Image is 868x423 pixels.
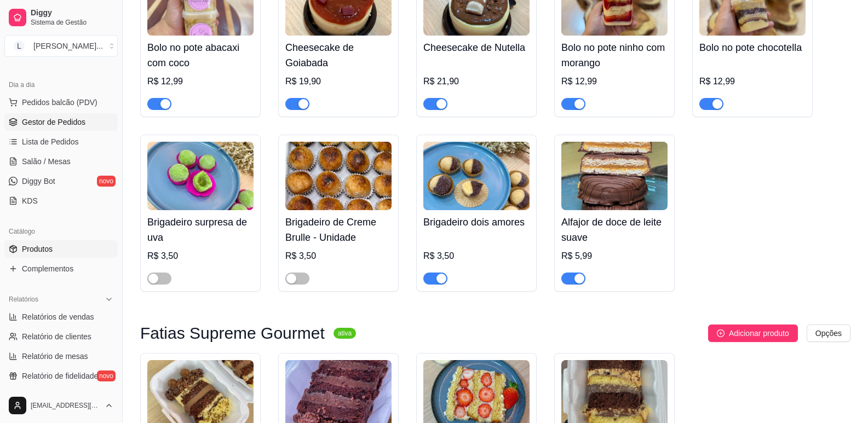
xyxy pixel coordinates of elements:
[4,133,118,150] a: Lista de Pedidos
[22,263,73,274] span: Complementos
[699,40,806,55] h4: Bolo no pote chocotella
[147,250,254,263] div: R$ 3,50
[423,215,530,230] h4: Brigadeiro dois amores
[708,325,798,342] button: Adicionar produto
[22,97,97,108] span: Pedidos balcão (PDV)
[22,195,38,206] span: KDS
[22,117,85,128] span: Gestor de Pedidos
[4,308,118,326] a: Relatórios de vendas
[31,18,113,27] span: Sistema de Gestão
[22,370,98,381] span: Relatório de fidelidade
[147,215,254,245] h4: Brigadeiro surpresa de uva
[699,75,806,88] div: R$ 12,99
[4,367,118,385] a: Relatório de fidelidadenovo
[14,40,25,51] span: L
[285,75,392,88] div: R$ 19,90
[4,35,118,57] button: Select a team
[140,327,325,340] h3: Fatias Supreme Gourmet
[423,75,530,88] div: R$ 21,90
[22,176,55,187] span: Diggy Bot
[561,40,668,71] h4: Bolo no pote ninho com morango
[33,40,103,51] div: [PERSON_NAME] ...
[561,75,668,88] div: R$ 12,99
[22,311,94,322] span: Relatórios de vendas
[423,142,530,210] img: product-image
[22,156,71,167] span: Salão / Mesas
[4,113,118,131] a: Gestor de Pedidos
[815,327,842,339] span: Opções
[4,347,118,365] a: Relatório de mesas
[147,40,254,71] h4: Bolo no pote abacaxi com coco
[423,250,530,263] div: R$ 3,50
[22,331,91,342] span: Relatório de clientes
[4,328,118,345] a: Relatório de clientes
[285,40,392,71] h4: Cheesecake de Goiabada
[4,240,118,258] a: Produtos
[285,142,392,210] img: product-image
[4,260,118,277] a: Complementos
[807,325,850,342] button: Opções
[561,250,668,263] div: R$ 5,99
[22,244,53,254] span: Produtos
[561,142,668,210] img: product-image
[334,328,356,339] sup: ativa
[4,94,118,111] button: Pedidos balcão (PDV)
[31,401,100,410] span: [EMAIL_ADDRESS][DOMAIN_NAME]
[147,142,254,210] img: product-image
[423,40,530,55] h4: Cheesecake de Nutella
[22,351,88,362] span: Relatório de mesas
[4,153,118,170] a: Salão / Mesas
[147,75,254,88] div: R$ 12,99
[4,392,118,419] button: [EMAIL_ADDRESS][DOMAIN_NAME]
[31,8,113,18] span: Diggy
[285,215,392,245] h4: Brigadeiro de Creme Brulle - Unidade
[22,136,79,147] span: Lista de Pedidos
[4,76,118,94] div: Dia a dia
[4,172,118,190] a: Diggy Botnovo
[561,215,668,245] h4: Alfajor de doce de leite suave
[4,192,118,210] a: KDS
[285,250,392,263] div: R$ 3,50
[4,4,118,31] a: DiggySistema de Gestão
[4,223,118,240] div: Catálogo
[717,329,725,337] span: plus-circle
[9,295,38,304] span: Relatórios
[729,327,789,339] span: Adicionar produto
